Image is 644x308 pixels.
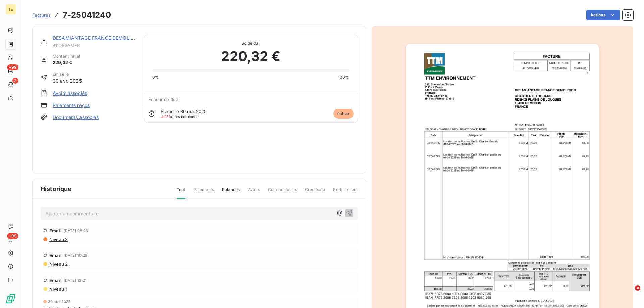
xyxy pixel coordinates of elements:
span: Solde dû : [152,40,350,46]
span: Échéance due [148,97,179,102]
span: Niveau 1 [49,286,67,292]
span: Email [49,253,62,258]
span: Factures [32,12,51,18]
h3: 7-25041240 [63,9,111,21]
span: échue [333,109,354,119]
span: +99 [7,64,18,70]
button: Actions [586,10,620,20]
span: Émise le [53,71,82,77]
span: Niveau 3 [49,237,68,242]
span: 30 mai 2025 [48,300,71,304]
span: Montant initial [53,53,80,59]
span: Paiements [194,187,214,198]
span: Email [49,228,62,233]
span: Relances [222,187,240,198]
span: Échue le 30 mai 2025 [161,109,207,114]
span: [DATE] 12:21 [64,278,87,282]
span: J+131 [161,114,170,119]
span: +99 [7,233,18,239]
a: Factures [32,12,51,18]
a: DESAMIANTAGE FRANCE DEMOLITION [53,35,143,41]
span: 4 [635,285,640,291]
span: 220,32 € [53,59,80,66]
span: Portail client [333,187,358,198]
span: Commentaires [268,187,297,198]
iframe: Intercom live chat [621,285,637,301]
span: Email [49,278,62,283]
span: Avoirs [248,187,260,198]
a: Paiements reçus [53,102,90,109]
span: après échéance [161,115,199,119]
span: Historique [41,184,72,193]
a: Avoirs associés [53,90,87,97]
img: Logo LeanPay [5,293,16,304]
span: 411DESAMFR [53,43,136,48]
span: 30 avr. 2025 [53,77,82,84]
span: 100% [338,74,350,80]
span: [DATE] 10:29 [64,253,88,257]
a: Documents associés [53,114,99,121]
span: Tout [177,187,185,199]
span: 2 [12,78,18,84]
span: Niveau 2 [49,261,68,267]
span: 220,32 € [221,46,280,66]
div: TE [5,4,16,15]
span: [DATE] 08:03 [64,229,88,233]
span: Creditsafe [305,187,325,198]
span: 0% [152,74,159,80]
